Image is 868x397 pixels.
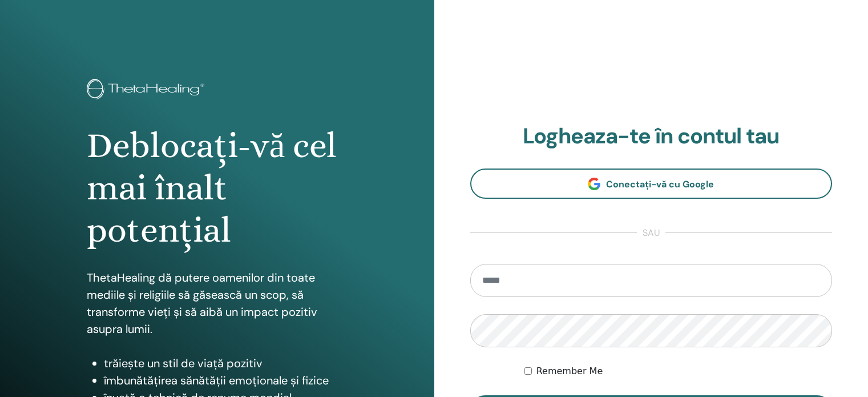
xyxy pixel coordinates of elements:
[470,169,833,199] a: Conectați-vă cu Google
[470,123,833,150] h2: Logheaza-te în contul tau
[524,364,832,378] div: Keep me authenticated indefinitely or until I manually logout
[606,178,714,190] span: Conectați-vă cu Google
[104,372,348,389] li: îmbunătățirea sănătății emoționale și fizice
[87,125,348,252] h1: Deblocați-vă cel mai înalt potențial
[87,269,348,338] p: ThetaHealing dă putere oamenilor din toate mediile și religiile să găsească un scop, să transform...
[104,355,348,372] li: trăiește un stil de viață pozitiv
[536,364,603,378] label: Remember Me
[637,226,665,240] span: sau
